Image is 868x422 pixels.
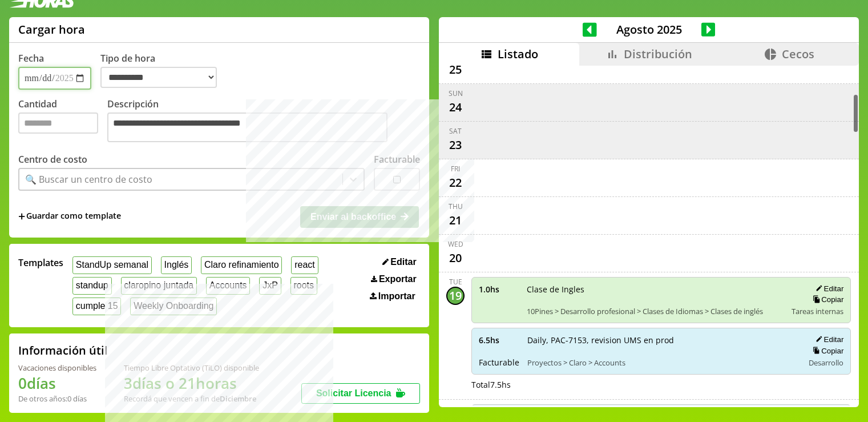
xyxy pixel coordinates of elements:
[161,256,192,274] button: Inglés
[121,277,197,295] button: claropino juntada
[379,274,417,284] span: Exportar
[18,22,85,37] h1: Cargar hora
[446,287,465,305] div: 19
[107,98,420,145] label: Descripción
[18,373,96,393] h1: 0 días
[124,363,259,373] div: Tiempo Libre Optativo (TiLO) disponible
[72,256,152,274] button: StandUp semanal
[378,291,415,302] span: Importar
[479,335,519,345] span: 6.5 hs
[446,136,465,154] div: 23
[18,343,108,358] h2: Información útil
[290,277,317,295] button: roots
[449,277,462,287] div: Tue
[25,173,152,186] div: 🔍 Buscar un centro de costo
[201,256,282,274] button: Claro refinamiento
[439,66,859,405] div: scrollable content
[18,112,98,134] input: Cantidad
[18,363,96,373] div: Vacaciones disponibles
[446,174,465,192] div: 22
[447,404,464,414] div: Mon
[18,210,121,223] span: +Guardar como template
[782,46,814,62] span: Cecos
[100,67,217,88] select: Tipo de hora
[624,46,692,62] span: Distribución
[390,257,416,267] span: Editar
[792,306,843,316] span: Tareas internas
[527,284,784,295] span: Clase de Ingles
[446,61,465,79] div: 25
[100,52,226,90] label: Tipo de hora
[18,393,96,404] div: De otros años: 0 días
[124,393,259,404] div: Recordá que vencen a fin de
[446,98,465,116] div: 24
[446,249,465,267] div: 20
[446,211,465,230] div: 21
[18,210,25,223] span: +
[291,256,318,274] button: react
[107,112,387,142] textarea: Descripción
[124,373,259,393] h1: 3 días o 21 horas
[72,277,112,295] button: standup
[206,277,250,295] button: Accounts
[809,295,843,304] button: Copiar
[449,89,463,98] div: Sun
[18,52,44,65] label: Fecha
[449,202,463,211] div: Thu
[527,335,796,345] span: Daily, PAC-7153, revision UMS en prod
[368,274,420,285] button: Exportar
[18,256,63,269] span: Templates
[449,126,462,136] div: Sat
[448,239,463,249] div: Wed
[527,357,796,368] span: Proyectos > Claro > Accounts
[18,153,87,166] label: Centro de costo
[812,335,843,344] button: Editar
[527,306,784,316] span: 10Pines > Desarrollo profesional > Clases de Idiomas > Clases de inglés
[812,284,843,294] button: Editar
[479,284,519,295] span: 1.0 hs
[809,357,843,368] span: Desarrollo
[498,46,538,62] span: Listado
[451,164,460,174] div: Fri
[471,379,851,390] div: Total 7.5 hs
[597,22,701,37] span: Agosto 2025
[72,298,121,315] button: cumple 15
[130,298,217,315] button: Weekly Onboarding
[479,357,519,368] span: Facturable
[18,98,107,145] label: Cantidad
[809,346,843,356] button: Copiar
[301,383,420,404] button: Solicitar Licencia
[379,256,420,268] button: Editar
[374,153,420,166] label: Facturable
[259,277,281,295] button: JxP
[220,393,256,404] b: Diciembre
[316,388,391,398] span: Solicitar Licencia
